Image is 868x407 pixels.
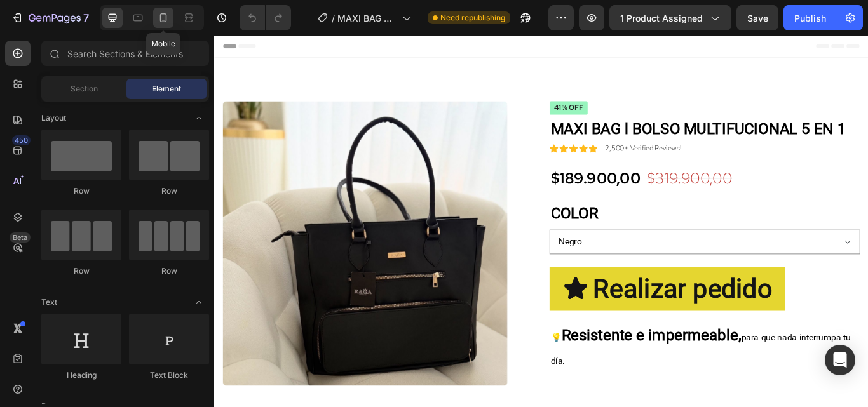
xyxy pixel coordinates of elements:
[783,5,837,30] button: Publish
[392,346,405,358] span: 💡
[456,126,545,137] p: 2,500+ Verified Reviews!
[83,10,89,25] p: 7
[10,232,31,243] div: Beta
[41,370,121,381] div: Heading
[189,108,209,128] span: Toggle open
[189,292,209,312] span: Toggle open
[41,265,121,277] div: Row
[391,95,753,123] h1: MAXI BAG l BOLSO MULTIFUCIONAL 5 EN 1
[5,5,95,30] button: 7
[71,83,98,95] span: Section
[747,13,768,23] span: Save
[391,194,449,221] legend: COLOR
[129,185,209,197] div: Row
[152,83,181,95] span: Element
[391,77,435,93] pre: 41% off
[609,5,731,30] button: 1 product assigned
[391,270,665,322] button: <p><strong>Realizar pedido</strong></p>
[41,185,121,197] div: Row
[129,370,209,381] div: Text Block
[214,36,868,407] iframe: Design area
[332,11,335,25] span: /
[442,277,650,314] strong: Realizar pedido
[440,12,505,23] span: Need republishing
[337,11,397,25] span: MAXI BAG NUEVA LANDING
[41,41,209,66] input: Search Sections & Elements
[503,154,605,179] div: $319.900,00
[129,265,209,277] div: Row
[620,11,703,25] span: 1 product assigned
[41,297,57,308] span: Text
[240,5,291,30] div: Undo/Redo
[736,5,778,30] button: Save
[12,135,31,145] div: 450
[825,345,855,375] div: Open Intercom Messenger
[405,339,614,360] strong: Resistente e impermeable,
[794,11,826,25] div: Publish
[391,154,498,179] div: $189.900,00
[41,112,66,124] span: Layout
